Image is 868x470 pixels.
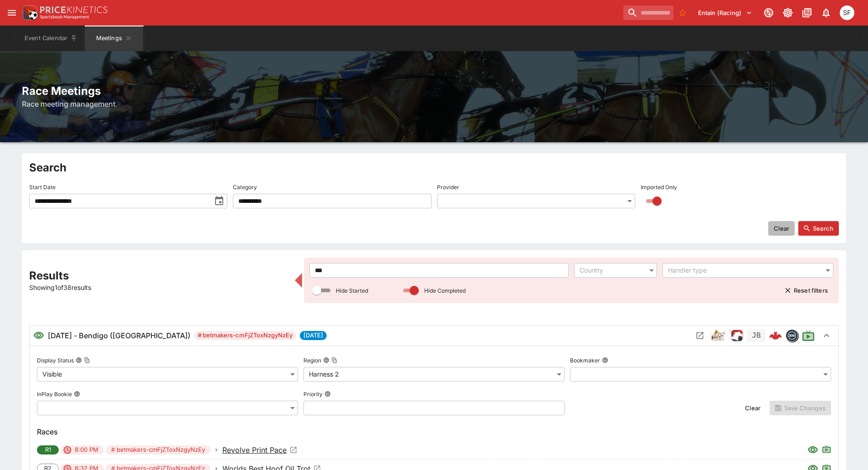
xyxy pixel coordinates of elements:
[580,266,642,275] div: Country
[37,390,72,398] p: InPlay Bookie
[40,445,56,455] span: R1
[303,367,565,382] div: Harness 2
[76,357,82,363] button: Display StatusCopy To Clipboard
[22,84,846,98] h2: Race Meetings
[779,283,833,298] button: Reset filters
[769,329,782,342] img: logo-cerberus--red.svg
[623,5,673,20] input: search
[740,401,766,415] button: Clear
[729,328,744,343] img: racing.png
[29,183,56,191] p: Start Date
[19,26,83,51] button: Event Calendar
[602,357,608,363] button: Bookmaker
[837,3,857,23] button: Sugaluopea Filipaina
[106,445,211,455] span: # betmakers-cmFjZToxNzgyNzEy
[84,357,90,363] button: Copy To Clipboard
[20,4,38,22] img: PriceKinetics Logo
[786,329,798,342] div: betmakers
[48,330,190,341] h6: [DATE] - Bendigo ([GEOGRAPHIC_DATA])
[222,444,287,455] p: Revolve Print Pace
[822,444,831,454] svg: Live
[729,328,744,343] div: ParallelRacing Handler
[194,331,296,340] span: # betmakers-cmFjZToxNzgyNzEy
[798,221,839,236] button: Search
[668,266,819,275] div: Handler type
[29,269,289,283] h2: Results
[4,5,20,21] button: open drawer
[641,183,677,191] p: Imported Only
[693,5,758,20] button: Select Tenant
[303,356,321,364] p: Region
[40,6,108,13] img: PriceKinetics
[40,15,89,19] img: Sportsbook Management
[74,391,80,397] button: InPlay Bookie
[786,330,798,341] img: betmakers.png
[711,328,725,343] img: harness_racing.png
[424,287,466,294] p: Hide Completed
[29,283,289,292] p: Showing 1 of 38 results
[711,328,725,343] div: harness_racing
[675,5,690,20] button: No Bookmarks
[33,330,44,341] svg: Visible
[747,329,765,342] div: Jetbet not yet mapped
[300,331,327,340] span: [DATE]
[233,183,257,191] p: Category
[303,390,323,398] p: Priority
[69,445,104,455] span: 8:00 PM
[331,357,338,363] button: Copy To Clipboard
[818,5,834,21] button: Notifications
[570,356,600,364] p: Bookmaker
[807,444,818,455] svg: Visible
[37,367,298,382] div: Visible
[780,5,796,21] button: Toggle light/dark mode
[802,329,815,342] svg: Live
[693,328,707,343] button: Open Meeting
[29,160,839,175] h2: Search
[336,287,368,294] p: Hide Started
[37,426,831,437] h6: Races
[22,98,846,109] h6: Race meeting management.
[768,221,795,236] button: Clear
[37,356,74,364] p: Display Status
[840,5,854,20] div: Sugaluopea Filipaina
[85,26,143,51] button: Meetings
[211,193,227,209] button: toggle date time picker
[323,357,329,363] button: RegionCopy To Clipboard
[324,391,331,397] button: Priority
[799,5,815,21] button: Documentation
[760,5,777,21] button: Connected to PK
[437,183,459,191] p: Provider
[222,444,298,455] a: Open Event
